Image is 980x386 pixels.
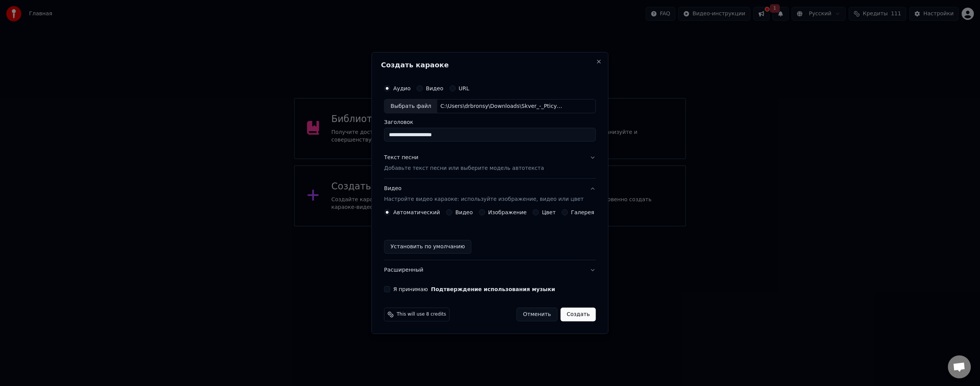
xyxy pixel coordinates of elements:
[393,86,410,91] label: Аудио
[426,86,443,91] label: Видео
[437,103,567,110] div: C:\Users\drbronsy\Downloads\Skver_-_Pticy_78791001.mp3
[542,210,556,215] label: Цвет
[384,240,471,254] button: Установить по умолчанию
[384,148,596,179] button: Текст песниДобавьте текст песни или выберите модель автотекста
[384,179,596,210] button: ВидеоНастройте видео караоке: используйте изображение, видео или цвет
[384,209,596,260] div: ВидеоНастройте видео караоке: используйте изображение, видео или цвет
[516,308,557,321] button: Отменить
[397,311,446,318] span: This will use 8 credits
[459,86,469,91] label: URL
[571,210,595,215] label: Галерея
[455,210,473,215] label: Видео
[384,99,437,113] div: Выбрать файл
[560,308,596,321] button: Создать
[384,165,544,173] p: Добавьте текст песни или выберите модель автотекста
[384,195,583,203] p: Настройте видео караоке: используйте изображение, видео или цвет
[384,120,596,125] label: Заголовок
[393,210,440,215] label: Автоматический
[488,210,527,215] label: Изображение
[384,154,418,162] div: Текст песни
[384,185,583,204] div: Видео
[384,260,596,280] button: Расширенный
[381,62,599,68] h2: Создать караоке
[393,287,555,292] label: Я принимаю
[431,287,555,292] button: Я принимаю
